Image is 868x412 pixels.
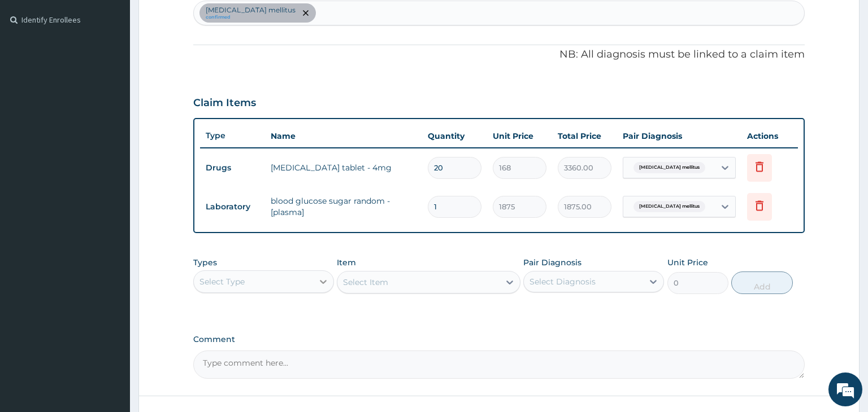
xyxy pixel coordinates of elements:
th: Total Price [552,125,617,147]
div: Minimize live chat window [185,6,212,33]
div: Select Diagnosis [530,276,596,287]
span: We're online! [66,130,156,244]
p: NB: All diagnosis must be linked to a claim item [193,47,805,62]
p: [MEDICAL_DATA] mellitus [206,6,296,15]
div: Select Type [199,276,245,287]
small: confirmed [206,15,296,20]
label: Pair Diagnosis [523,257,581,268]
th: Quantity [422,125,487,147]
span: [MEDICAL_DATA] mellitus [633,201,705,212]
div: Chat with us now [59,63,190,78]
th: Actions [741,125,798,147]
button: Add [731,271,792,294]
th: Type [200,125,265,146]
td: [MEDICAL_DATA] tablet - 4mg [265,156,423,179]
th: Unit Price [487,125,552,147]
label: Item [337,257,356,268]
span: remove selection option [301,8,311,18]
label: Comment [193,335,805,344]
h3: Claim Items [193,97,256,109]
textarea: Type your message and hit 'Enter' [6,284,215,324]
label: Unit Price [667,257,708,268]
img: d_794563401_company_1708531726252_794563401 [21,56,46,85]
td: Laboratory [200,196,265,217]
th: Name [265,125,423,147]
span: [MEDICAL_DATA] mellitus [633,162,705,173]
label: Types [193,258,217,268]
td: blood glucose sugar random - [plasma] [265,190,423,223]
th: Pair Diagnosis [617,125,741,147]
td: Drugs [200,157,265,178]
